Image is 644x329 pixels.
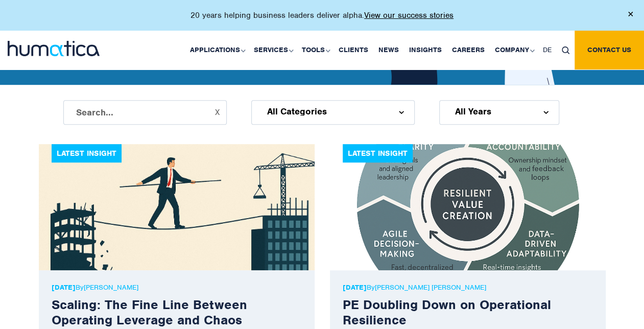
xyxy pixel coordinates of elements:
[330,144,606,270] img: news1
[343,283,367,292] strong: [DATE]
[52,144,122,162] div: Latest Insight
[84,283,138,292] a: [PERSON_NAME]
[343,296,551,328] a: PE Doubling Down on Operational Resilience
[562,46,569,54] img: search_icon
[185,31,249,69] a: Applications
[399,111,403,114] img: d_arroww
[215,108,220,116] button: X
[343,283,593,292] p: By
[575,31,644,69] a: Contact us
[343,144,413,162] div: Latest Insight
[333,31,373,69] a: Clients
[52,283,76,292] strong: [DATE]
[52,283,302,292] p: By
[375,283,486,292] a: [PERSON_NAME] [PERSON_NAME]
[39,144,315,270] img: news1
[297,31,333,69] a: Tools
[63,100,227,125] input: Search...
[404,31,447,69] a: Insights
[364,10,454,20] a: View our success stories
[249,31,297,69] a: Services
[543,45,552,54] span: DE
[8,41,100,56] img: logo
[190,10,454,20] p: 20 years helping business leaders deliver alpha.
[373,31,404,69] a: News
[543,111,548,114] img: d_arroww
[490,31,538,69] a: Company
[267,107,327,115] span: All Categories
[455,107,491,115] span: All Years
[447,31,490,69] a: Careers
[52,296,247,328] a: Scaling: The Fine Line Between Operating Leverage and Chaos
[538,31,557,69] a: DE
